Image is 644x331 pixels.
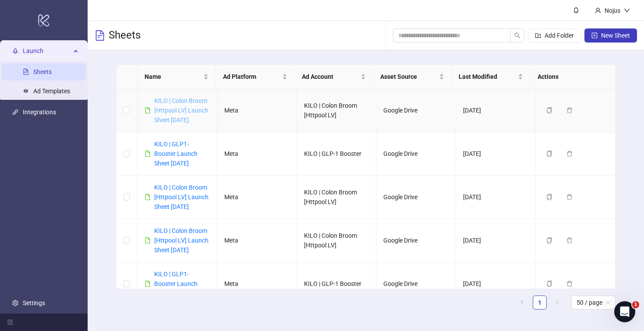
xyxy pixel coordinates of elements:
[514,32,520,39] span: search
[223,72,280,81] span: Ad Platform
[297,219,377,262] td: KILO | Colon Broom [Httpool LV]
[23,42,71,60] span: Launch
[217,89,297,132] td: Meta
[601,6,624,15] div: Nojus
[566,281,573,287] span: delete
[546,151,552,157] span: copy
[546,237,552,243] span: copy
[23,109,56,116] a: Integrations
[577,296,610,309] span: 50 / page
[601,32,630,39] span: New Sheet
[550,296,564,310] li: Next Page
[555,299,560,305] span: right
[566,194,573,200] span: delete
[297,132,377,176] td: KILO | GLP-1 Booster
[302,72,359,81] span: Ad Account
[95,30,105,41] span: file-text
[145,281,151,287] span: file
[145,107,151,113] span: file
[145,151,151,157] span: file
[154,227,209,254] a: KILO | Colon Broom [Httpool LV] Launch Sheet [DATE]
[545,32,574,39] span: Add Folder
[33,88,70,95] a: Ad Templates
[452,65,530,89] th: Last Modified
[624,7,630,14] span: down
[376,132,456,176] td: Google Drive
[531,65,609,89] th: Actions
[591,32,598,39] span: plus-square
[595,7,601,14] span: user
[456,176,536,219] td: [DATE]
[456,89,536,132] td: [DATE]
[546,194,552,200] span: copy
[632,301,639,308] span: 1
[456,132,536,176] td: [DATE]
[566,237,573,243] span: delete
[456,262,536,306] td: [DATE]
[535,32,541,39] span: folder-add
[380,72,437,81] span: Asset Source
[138,65,216,89] th: Name
[515,296,529,310] button: left
[566,151,573,157] span: delete
[217,219,297,262] td: Meta
[109,28,141,42] h3: Sheets
[376,219,456,262] td: Google Drive
[154,184,209,210] a: KILO | Colon Broom [Httpool LV] Launch Sheet [DATE]
[571,296,616,310] div: Page Size
[376,176,456,219] td: Google Drive
[297,89,377,132] td: KILO | Colon Broom [Httpool LV]
[533,296,547,310] li: 1
[546,107,552,113] span: copy
[12,48,18,54] span: rocket
[584,28,637,42] button: New Sheet
[528,28,581,42] button: Add Folder
[217,176,297,219] td: Meta
[154,97,209,123] a: KILO | Colon Broom [Httpool LV] Launch Sheet [DATE]
[566,107,573,113] span: delete
[297,262,377,306] td: KILO | GLP-1 Booster
[376,262,456,306] td: Google Drive
[297,176,377,219] td: KILO | Colon Broom [Httpool LV]
[373,65,452,89] th: Asset Source
[216,65,294,89] th: Ad Platform
[23,299,45,306] a: Settings
[145,72,202,81] span: Name
[217,132,297,176] td: Meta
[7,319,13,325] span: menu-fold
[573,7,579,13] span: bell
[533,296,546,309] a: 1
[456,219,536,262] td: [DATE]
[33,68,52,75] a: Sheets
[295,65,373,89] th: Ad Account
[145,194,151,200] span: file
[459,72,516,81] span: Last Modified
[145,237,151,243] span: file
[614,301,635,322] iframe: Intercom live chat
[515,296,529,310] li: Previous Page
[520,299,525,305] span: left
[217,262,297,306] td: Meta
[154,271,198,297] a: KILO | GLP1-Booster Launch Sheet [DATE]
[550,296,564,310] button: right
[154,141,198,167] a: KILO | GLP1-Booster Launch Sheet [DATE]
[376,89,456,132] td: Google Drive
[546,281,552,287] span: copy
